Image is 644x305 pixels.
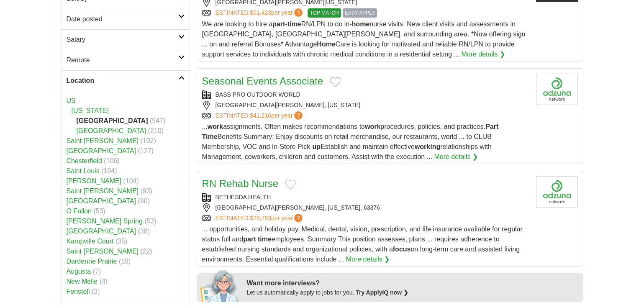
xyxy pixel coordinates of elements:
span: (192) [140,137,156,144]
a: Chesterfield [67,157,102,164]
a: Saint [PERSON_NAME] [67,248,139,255]
a: More details ❯ [434,152,478,162]
h2: Remote [67,55,178,65]
span: (4) [100,278,108,285]
strong: part [243,236,256,243]
a: Dardenne Prairie [67,258,117,265]
h2: Date posted [67,14,178,24]
span: (52) [144,218,156,225]
div: BETHESDA HEALTH [202,193,529,202]
a: Try ApplyIQ now ❯ [356,289,408,296]
a: RN Rehab Nurse [202,178,279,189]
a: [GEOGRAPHIC_DATA] [67,197,136,205]
span: (7) [93,268,101,275]
strong: time [287,21,301,28]
span: $51,423 [250,9,271,16]
strong: work [365,123,380,130]
a: Saint Louis [67,167,100,174]
div: [GEOGRAPHIC_DATA][PERSON_NAME], [US_STATE], 63376 [202,203,529,212]
span: (106) [104,157,119,164]
a: ESTIMATED:$51,423per year? [216,8,305,18]
span: (22) [140,248,152,255]
span: (38) [138,228,150,235]
span: (127) [138,147,154,154]
span: (19) [119,258,131,265]
span: (210) [148,127,164,134]
strong: working [415,143,440,150]
h2: Location [67,76,178,86]
strong: work [208,123,223,130]
a: Foristell [67,288,90,295]
a: [GEOGRAPHIC_DATA] [77,127,146,134]
span: TOP MATCH [308,8,341,18]
span: (3) [92,288,100,295]
span: EASY APPLY [343,8,377,18]
div: BASS PRO OUTDOOR WORLD [202,90,529,99]
a: Location [62,70,190,91]
img: apply-iq-scientist.png [200,269,241,302]
span: ... assignments. Often makes recommendations to procedures, policies, and practices. Benefits Sum... [202,123,499,160]
strong: up [313,143,321,150]
span: (104) [101,167,117,174]
span: We are looking to hire a - RN/LPN to do in- nurse visits. New client visits and assessments in [G... [202,21,526,58]
a: Date posted [62,9,190,29]
span: (104) [123,177,139,185]
span: ? [294,8,303,17]
span: ? [294,214,303,222]
strong: Part [485,123,498,130]
a: [PERSON_NAME] Spring [67,218,143,225]
a: Saint [PERSON_NAME] [67,187,139,195]
a: [GEOGRAPHIC_DATA] [67,147,136,154]
a: More details ❯ [346,254,390,264]
span: ? [294,111,303,120]
strong: time [258,236,272,243]
img: Company logo [536,176,578,208]
span: (90) [138,197,150,205]
a: [US_STATE] [72,107,109,114]
a: Remote [62,50,190,70]
strong: part [272,21,285,28]
strong: focus [393,246,411,253]
strong: home [352,21,370,28]
strong: [GEOGRAPHIC_DATA] [77,117,148,124]
a: Augusta [67,268,91,275]
strong: Time [202,133,218,140]
span: $41,216 [250,112,271,119]
a: Salary [62,29,190,50]
a: More details ❯ [461,49,505,59]
button: Add to favorite jobs [285,179,296,190]
a: New Melle [67,278,98,285]
a: [GEOGRAPHIC_DATA] [67,228,136,235]
a: Seasonal Events Associate [202,75,323,87]
a: ESTIMATED:$28,753per year? [216,214,305,223]
img: Company logo [536,74,578,105]
span: ... opportunities, and holiday pay. Medical, dental, vision, prescription, and life insurance ava... [202,226,523,263]
a: ESTIMATED:$41,216per year? [216,111,305,120]
div: Want more interviews? [247,278,578,288]
a: O Fallon [67,208,92,215]
h2: Salary [67,35,178,45]
div: [GEOGRAPHIC_DATA][PERSON_NAME], [US_STATE] [202,101,529,110]
a: Kampville Court [67,238,114,245]
span: (93) [140,187,152,195]
div: Let us automatically apply to jobs for you. [247,288,578,297]
span: (947) [150,117,165,124]
a: Saint [PERSON_NAME] [67,137,139,144]
a: [PERSON_NAME] [67,177,122,185]
a: US [67,97,76,104]
button: Add to favorite jobs [330,77,341,87]
span: (53) [93,208,105,215]
strong: Home [317,41,335,48]
span: (35) [115,238,127,245]
span: $28,753 [250,215,271,221]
